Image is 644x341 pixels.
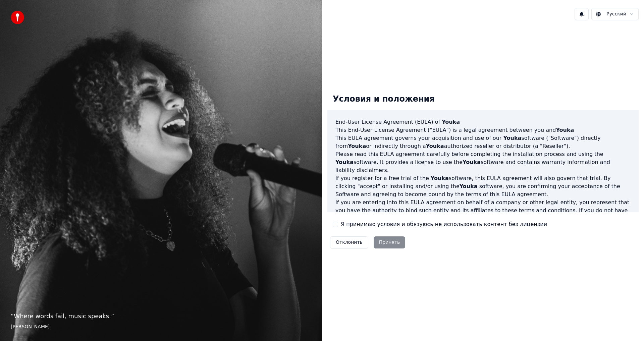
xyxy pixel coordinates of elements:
[11,311,311,321] p: “ Where words fail, music speaks. ”
[348,143,366,149] span: Youka
[442,119,460,125] span: Youka
[341,220,547,228] label: Я принимаю условия и обязуюсь не использовать контент без лицензии
[335,118,631,126] h3: End-User License Agreement (EULA) of
[463,159,481,165] span: Youka
[335,126,631,134] p: This End-User License Agreement ("EULA") is a legal agreement between you and
[327,89,440,110] div: Условия и положения
[431,175,449,181] span: Youka
[11,11,24,24] img: youka
[335,174,631,198] p: If you register for a free trial of the software, this EULA agreement will also govern that trial...
[335,134,631,150] p: This EULA agreement governs your acquisition and use of our software ("Software") directly from o...
[460,183,478,189] span: Youka
[11,324,311,330] footer: [PERSON_NAME]
[426,143,444,149] span: Youka
[556,127,574,133] span: Youka
[335,150,631,174] p: Please read this EULA agreement carefully before completing the installation process and using th...
[330,236,368,248] button: Отклонить
[503,135,521,141] span: Youka
[335,159,354,165] span: Youka
[335,198,631,231] p: If you are entering into this EULA agreement on behalf of a company or other legal entity, you re...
